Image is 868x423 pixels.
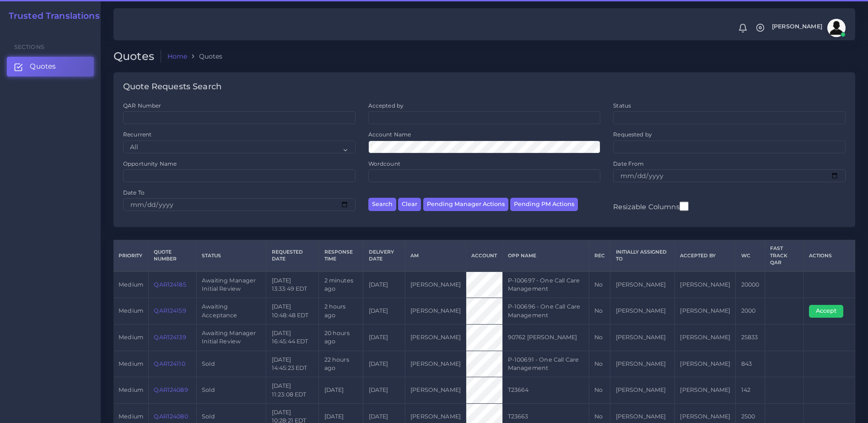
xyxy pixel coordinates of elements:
td: 2000 [736,298,765,325]
span: Quotes [30,61,56,71]
label: Date From [613,160,644,168]
span: medium [119,360,143,367]
a: QAR124080 [154,413,188,420]
a: QAR124089 [154,386,188,393]
td: Awaiting Manager Initial Review [196,324,266,351]
td: [PERSON_NAME] [405,324,466,351]
td: 2 hours ago [319,298,363,325]
label: Opportunity Name [123,160,177,168]
a: QAR124185 [154,281,186,288]
th: Priority [113,240,149,271]
td: 20 hours ago [319,324,363,351]
td: [DATE] [363,377,405,404]
button: Pending Manager Actions [423,198,508,211]
td: [DATE] [363,351,405,377]
td: No [589,351,610,377]
h2: Quotes [113,50,161,63]
td: Awaiting Acceptance [196,298,266,325]
th: Actions [803,240,855,271]
td: Sold [196,377,266,404]
td: [PERSON_NAME] [675,377,736,404]
label: Accepted by [368,102,404,109]
td: 20000 [736,271,765,298]
label: Requested by [613,130,652,138]
a: QAR124110 [154,360,185,367]
td: 142 [736,377,765,404]
td: [DATE] [319,377,363,404]
th: AM [405,240,466,271]
td: [DATE] [363,298,405,325]
td: P-100691 - One Call Care Management [502,351,589,377]
td: 22 hours ago [319,351,363,377]
a: Quotes [7,57,94,76]
li: Quotes [187,52,222,61]
td: No [589,324,610,351]
td: Awaiting Manager Initial Review [196,271,266,298]
td: [PERSON_NAME] [610,324,675,351]
span: medium [119,281,143,288]
label: Wordcount [368,160,400,168]
td: [DATE] [363,324,405,351]
img: avatar [827,19,846,37]
button: Clear [398,198,421,211]
td: 25833 [736,324,765,351]
a: Trusted Translations [2,11,100,22]
td: [PERSON_NAME] [675,351,736,377]
span: [PERSON_NAME] [772,24,822,30]
td: [PERSON_NAME] [675,324,736,351]
td: P-100696 - One Call Care Management [502,298,589,325]
td: No [589,377,610,404]
th: Initially Assigned to [610,240,675,271]
td: Sold [196,351,266,377]
th: Accepted by [675,240,736,271]
th: Status [196,240,266,271]
button: Pending PM Actions [510,198,578,211]
a: QAR124139 [154,334,186,341]
td: 843 [736,351,765,377]
span: medium [119,307,143,314]
td: [DATE] 10:48:48 EDT [266,298,319,325]
td: [PERSON_NAME] [610,271,675,298]
label: Account Name [368,130,411,138]
th: Requested Date [266,240,319,271]
th: REC [589,240,610,271]
td: 2 minutes ago [319,271,363,298]
td: [PERSON_NAME] [610,351,675,377]
label: Date To [123,189,145,196]
label: QAR Number [123,102,161,109]
span: medium [119,413,143,420]
td: [PERSON_NAME] [610,377,675,404]
a: QAR124159 [154,307,186,314]
td: [PERSON_NAME] [675,271,736,298]
td: [PERSON_NAME] [405,377,466,404]
th: WC [736,240,765,271]
label: Resizable Columns [613,201,688,212]
label: Recurrent [123,130,151,138]
label: Status [613,102,631,109]
td: 90762 [PERSON_NAME] [502,324,589,351]
td: [DATE] 14:45:23 EDT [266,351,319,377]
td: [DATE] 11:23:08 EDT [266,377,319,404]
td: [PERSON_NAME] [610,298,675,325]
th: Delivery Date [363,240,405,271]
td: T23664 [502,377,589,404]
a: Accept [809,307,850,314]
button: Accept [809,305,843,318]
td: No [589,271,610,298]
span: Sections [14,43,44,50]
th: Opp Name [502,240,589,271]
th: Quote Number [149,240,197,271]
h4: Quote Requests Search [123,82,221,92]
td: [DATE] 16:45:44 EDT [266,324,319,351]
input: Resizable Columns [679,201,689,212]
a: [PERSON_NAME]avatar [767,19,849,37]
td: [DATE] [363,271,405,298]
span: medium [119,334,143,341]
span: medium [119,386,143,393]
button: Search [368,198,396,211]
td: [DATE] 13:33:49 EDT [266,271,319,298]
a: Home [167,52,188,61]
td: No [589,298,610,325]
td: [PERSON_NAME] [405,298,466,325]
